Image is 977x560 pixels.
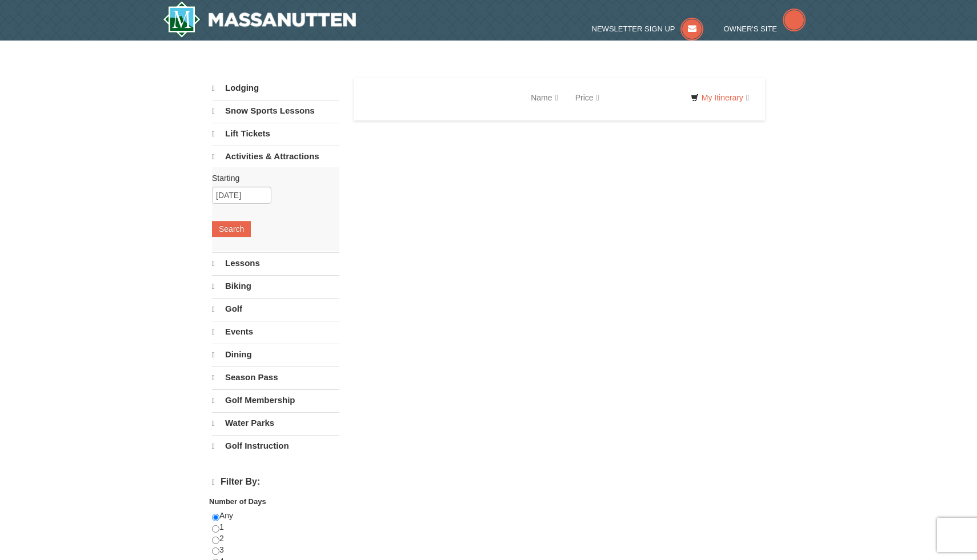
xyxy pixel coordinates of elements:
a: Owner's Site [724,25,806,33]
a: Lift Tickets [212,123,339,144]
a: Water Parks [212,412,339,434]
a: Events [212,321,339,343]
a: Biking [212,275,339,297]
span: Newsletter Sign Up [592,25,675,33]
a: Newsletter Sign Up [592,25,704,33]
strong: Number of Days [209,497,266,506]
a: Snow Sports Lessons [212,100,339,122]
a: Activities & Attractions [212,146,339,167]
a: Name [522,86,566,109]
button: Search [212,221,251,237]
a: Massanutten Resort [163,1,356,38]
span: Owner's Site [724,25,778,33]
img: Massanutten Resort Logo [163,1,356,38]
a: Lodging [212,78,339,99]
a: My Itinerary [683,89,756,106]
h4: Filter By: [212,477,339,488]
a: Season Pass [212,366,339,388]
a: Golf Membership [212,389,339,411]
a: Price [567,86,608,109]
a: Lessons [212,252,339,274]
a: Dining [212,344,339,365]
a: Golf [212,298,339,320]
label: Starting [212,172,331,184]
a: Golf Instruction [212,435,339,457]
